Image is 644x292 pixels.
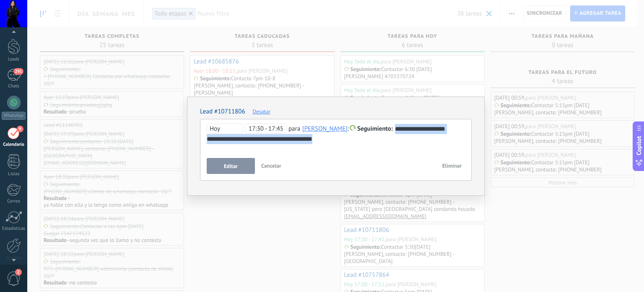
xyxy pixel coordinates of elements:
[207,124,243,134] span: Hoy
[2,171,26,177] div: Listas
[2,199,26,204] div: Correo
[2,142,26,147] div: Calendario
[635,136,643,155] span: Copilot
[2,112,26,120] div: WhatsApp
[357,125,393,133] span: Seguimiento
[442,162,462,169] span: Eliminar
[261,162,281,169] span: Cancelar
[439,158,465,174] button: Eliminar
[200,108,245,116] a: Lead #10711806
[302,125,348,132] div: Maria Ballester
[2,226,26,231] div: Estadísticas
[258,158,285,174] button: Cancelar
[207,158,255,174] button: Editar
[13,68,23,75] span: 291
[17,126,23,132] span: 9
[2,57,26,62] div: Leads
[207,124,393,134] div: :
[2,84,26,89] div: Chats
[253,108,270,115] span: Desatar
[15,269,22,276] span: 2
[288,125,300,132] span: para
[246,124,286,134] span: 17:30 - 17:45
[224,163,238,169] span: Editar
